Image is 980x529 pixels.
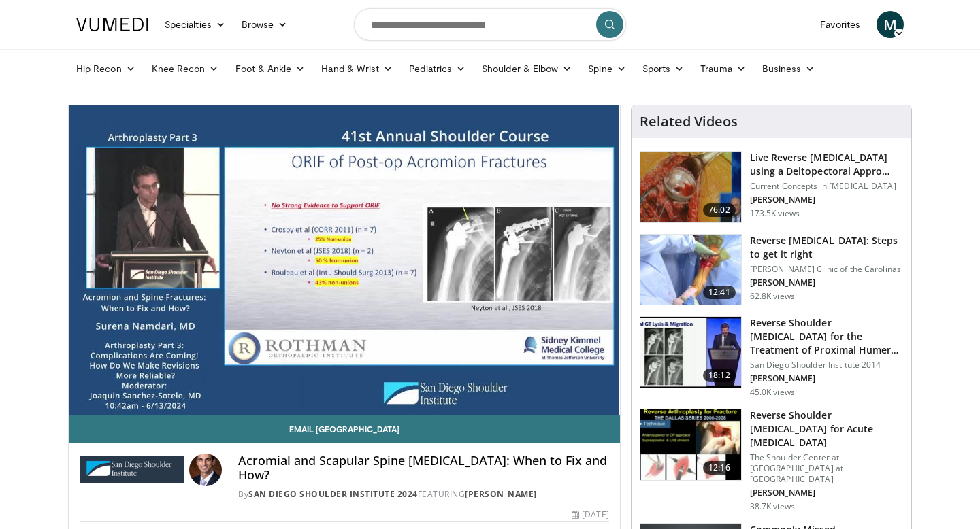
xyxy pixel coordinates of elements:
a: Hip Recon [68,55,144,82]
a: Hand & Wrist [313,55,401,82]
h3: Reverse Shoulder [MEDICAL_DATA] for the Treatment of Proximal Humeral … [750,316,903,357]
h3: Reverse Shoulder [MEDICAL_DATA] for Acute [MEDICAL_DATA] [750,409,903,449]
a: Pediatrics [401,55,474,82]
p: [PERSON_NAME] [750,277,903,288]
a: Shoulder & Elbow [474,55,580,82]
img: VuMedi Logo [76,18,148,31]
p: The Shoulder Center at [GEOGRAPHIC_DATA] at [GEOGRAPHIC_DATA] [750,452,903,485]
div: [DATE] [572,509,608,521]
img: San Diego Shoulder Institute 2024 [80,454,184,486]
h4: Acromial and Scapular Spine [MEDICAL_DATA]: When to Fix and How? [238,454,608,483]
a: Business [754,55,823,82]
div: By FEATURING [238,488,608,500]
h3: Live Reverse [MEDICAL_DATA] using a Deltopectoral Appro… [750,151,903,178]
a: Favorites [812,11,868,38]
p: [PERSON_NAME] [750,373,903,384]
a: Browse [233,11,296,38]
span: 18:12 [703,369,736,382]
img: Avatar [189,454,222,486]
a: Knee Recon [144,55,227,82]
a: M [877,11,904,38]
a: Spine [580,55,634,82]
h3: Reverse [MEDICAL_DATA]: Steps to get it right [750,234,903,261]
p: 38.7K views [750,501,795,512]
a: Email [GEOGRAPHIC_DATA] [69,415,620,443]
p: [PERSON_NAME] [750,194,903,205]
p: 62.8K views [750,291,795,302]
span: 12:41 [703,286,736,299]
p: [PERSON_NAME] Clinic of the Carolinas [750,264,903,275]
a: Trauma [692,55,754,82]
input: Search topics, interventions [354,8,626,41]
span: 12:16 [703,461,736,475]
a: 12:16 Reverse Shoulder [MEDICAL_DATA] for Acute [MEDICAL_DATA] The Shoulder Center at [GEOGRAPHIC... [640,409,903,512]
img: 684033_3.png.150x105_q85_crop-smart_upscale.jpg [640,152,741,222]
img: 326034_0000_1.png.150x105_q85_crop-smart_upscale.jpg [640,235,741,305]
p: [PERSON_NAME] [750,488,903,498]
video-js: Video Player [69,105,620,415]
a: 12:41 Reverse [MEDICAL_DATA]: Steps to get it right [PERSON_NAME] Clinic of the Carolinas [PERSON... [640,234,903,306]
p: San Diego Shoulder Institute 2014 [750,360,903,371]
img: Q2xRg7exoPLTwO8X4xMDoxOjA4MTsiGN.150x105_q85_crop-smart_upscale.jpg [640,317,741,388]
a: San Diego Shoulder Institute 2024 [248,488,418,500]
p: 45.0K views [750,387,795,398]
h4: Related Videos [640,114,738,130]
a: Specialties [157,11,233,38]
a: 76:02 Live Reverse [MEDICAL_DATA] using a Deltopectoral Appro… Current Concepts in [MEDICAL_DATA]... [640,151,903,223]
a: [PERSON_NAME] [465,488,537,500]
img: butch_reverse_arthroplasty_3.png.150x105_q85_crop-smart_upscale.jpg [640,409,741,480]
span: 76:02 [703,203,736,217]
p: Current Concepts in [MEDICAL_DATA] [750,181,903,192]
a: Foot & Ankle [227,55,314,82]
a: 18:12 Reverse Shoulder [MEDICAL_DATA] for the Treatment of Proximal Humeral … San Diego Shoulder ... [640,316,903,398]
a: Sports [634,55,693,82]
p: 173.5K views [750,208,800,219]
